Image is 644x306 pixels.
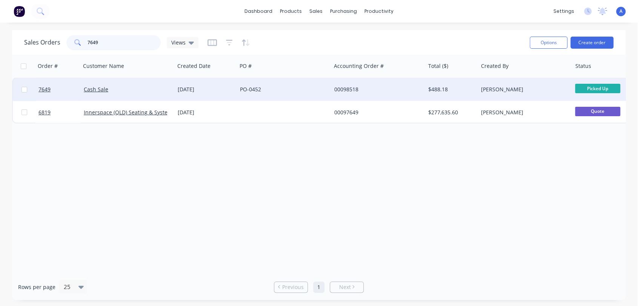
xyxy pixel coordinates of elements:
a: 6819 [38,101,84,124]
div: PO # [240,62,252,70]
div: PO-0452 [240,86,324,93]
span: 6819 [38,109,51,116]
h1: Sales Orders [24,39,60,46]
a: Page 1 is your current page [313,281,324,293]
img: Factory [14,6,25,17]
span: Rows per page [18,283,55,291]
a: Cash Sale [84,86,108,93]
span: 7649 [38,86,51,93]
div: [PERSON_NAME] [481,86,565,93]
a: Innerspace (QLD) Seating & Systems Pty Ltd [84,109,194,116]
a: 7649 [38,78,84,101]
div: Accounting Order # [334,62,384,70]
div: Status [575,62,591,70]
div: sales [306,6,326,17]
div: [PERSON_NAME] [481,109,565,116]
a: Previous page [274,283,307,291]
div: Order # [38,62,58,70]
div: Created By [481,62,509,70]
div: productivity [361,6,397,17]
div: purchasing [326,6,361,17]
button: Create order [570,37,613,49]
div: $277,635.60 [428,109,472,116]
div: Total ($) [428,62,448,70]
button: Options [530,37,567,49]
div: [DATE] [178,109,234,116]
div: $488.18 [428,86,472,93]
span: Next [339,283,350,291]
ul: Pagination [271,281,367,293]
a: Next page [330,283,363,291]
div: Created Date [177,62,211,70]
span: Quote [575,107,620,116]
div: Customer Name [83,62,124,70]
div: settings [550,6,578,17]
span: Previous [282,283,304,291]
div: 00098518 [334,86,418,93]
span: Picked Up [575,84,620,93]
div: products [276,6,306,17]
div: 00097649 [334,109,418,116]
span: Views [171,38,186,46]
span: A [619,8,622,15]
div: [DATE] [178,86,234,93]
a: dashboard [241,6,276,17]
input: Search... [88,35,161,50]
